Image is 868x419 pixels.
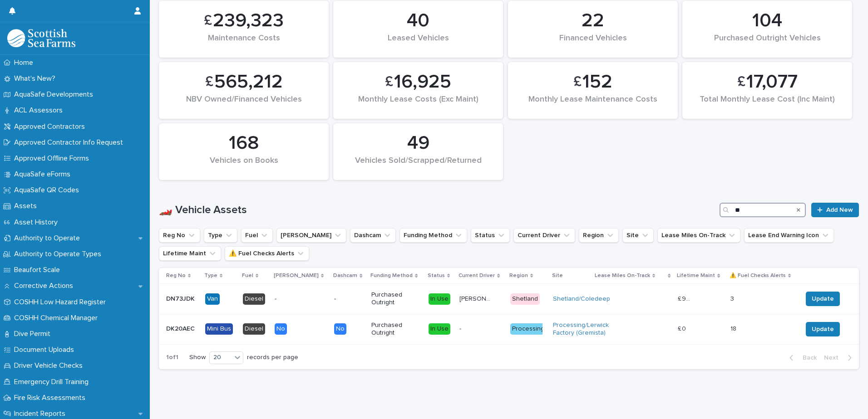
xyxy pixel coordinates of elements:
button: Status [471,228,510,243]
p: Dashcam [333,271,357,281]
div: 40 [349,10,488,32]
div: NBV Owned/Financed Vehicles [174,95,313,114]
p: Asset History [10,218,65,227]
div: 22 [523,10,662,32]
button: Reg No [159,228,200,243]
p: Assets [10,202,44,210]
input: Search [720,203,806,217]
p: Beaufort Scale [10,266,67,274]
span: 239,323 [213,10,284,32]
a: Shetland/Coledeep [553,295,610,303]
p: AquaSafe Developments [10,90,100,99]
button: Lifetime Maint [159,246,221,261]
p: Purchased Outright [371,291,404,307]
h1: 🏎️ Vehicle Assets [159,204,716,217]
p: Fire Risk Assessments [10,394,93,402]
span: £ [573,73,582,91]
p: Reg No [166,271,186,281]
p: Incident Reports [10,409,73,418]
div: No [334,323,346,335]
div: 49 [349,132,488,155]
p: - [334,295,364,303]
div: Vehicles on Books [174,156,313,175]
img: bPIBxiqnSb2ggTQWdOVV [7,29,75,47]
div: Maintenance Costs [174,34,313,53]
p: Lease Miles On-Track [595,271,650,281]
p: £ 0 [678,323,688,333]
button: Lease Miles On-Track [657,228,740,243]
p: Dive Permit [10,330,58,338]
p: Current Driver [459,271,495,281]
div: Shetland [510,293,540,305]
tr: DK20AECDK20AEC Mini BusDieselNoNoPurchased OutrightIn Use-- ProcessingProcessing/Lerwick Factory ... [159,314,859,344]
p: DK20AEC [166,323,197,333]
span: Update [812,325,834,334]
span: 17,077 [746,71,798,93]
p: COSHH Low Hazard Register [10,298,113,307]
span: £ [204,12,212,29]
button: Lease End Warning Icon [744,228,834,243]
p: Approved Offline Forms [10,154,96,163]
button: Current Driver [513,228,575,243]
span: £ [385,73,393,91]
span: Next [824,355,844,361]
p: [PERSON_NAME] [274,271,319,281]
div: Monthly Lease Costs (Exc Maint) [349,95,488,114]
span: Add New [826,207,853,213]
p: £ 966.00 [678,293,696,303]
p: COSHH Chemical Manager [10,314,105,322]
div: Diesel [243,293,265,305]
p: Document Uploads [10,346,81,354]
button: Funding Method [399,228,467,243]
button: Site [622,228,654,243]
p: Purchased Outright [371,322,404,337]
button: ⚠️ Fuel Checks Alerts [225,246,309,261]
div: Mini Bus [205,323,233,335]
p: Approved Contractors [10,122,92,131]
div: 168 [174,132,313,155]
p: Emergency Drill Training [10,378,96,386]
div: Processing [510,323,546,335]
span: 16,925 [394,71,451,93]
p: Show [189,354,206,361]
div: Diesel [243,323,265,335]
div: 104 [698,10,837,32]
div: Financed Vehicles [523,34,662,53]
span: Update [812,294,834,303]
button: Region [579,228,619,243]
p: records per page [247,354,298,361]
div: Total Monthly Lease Cost (Inc Maint) [698,95,837,114]
p: 18 [730,323,738,333]
p: DN73JDK [166,293,197,303]
p: Home [10,58,40,67]
button: Update [806,322,840,336]
div: Monthly Lease Maintenance Costs [523,95,662,114]
div: 20 [210,353,232,362]
span: £ [737,73,745,91]
div: Van [205,293,220,305]
div: In Use [429,293,450,305]
p: Corrective Actions [10,282,80,290]
button: Update [806,292,840,306]
span: Back [797,355,817,361]
button: Fuel [241,228,273,243]
p: Status [428,271,445,281]
p: - [275,295,307,303]
p: Fuel [242,271,253,281]
tr: DN73JDKDN73JDK VanDiesel--Purchased OutrightIn Use[PERSON_NAME][PERSON_NAME] ShetlandShetland/Col... [159,284,859,314]
div: Vehicles Sold/Scrapped/Returned [349,156,488,175]
p: AquaSafe QR Codes [10,186,86,195]
p: AquaSafe eForms [10,170,78,179]
button: Next [820,354,859,362]
a: Processing/Lerwick Factory (Gremista) [553,322,609,337]
p: ⚠️ Fuel Checks Alerts [730,271,786,281]
p: Laurie Manson [459,293,493,303]
p: 1 of 1 [159,346,186,369]
div: Purchased Outright Vehicles [698,34,837,53]
p: Type [204,271,217,281]
p: Authority to Operate Types [10,250,108,258]
div: In Use [429,323,450,335]
p: Driver Vehicle Checks [10,361,90,370]
button: Lightfoot [276,228,346,243]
